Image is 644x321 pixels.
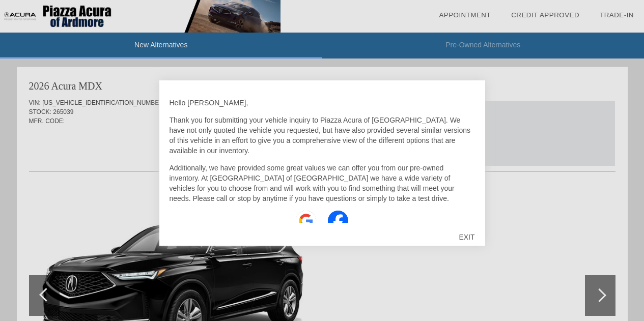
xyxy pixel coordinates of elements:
[511,11,579,19] a: Credit Approved
[170,115,475,156] p: Thank you for submitting your vehicle inquiry to Piazza Acura of [GEOGRAPHIC_DATA]. We have not o...
[449,222,485,252] div: EXIT
[328,211,348,231] img: Facebook Icon
[170,98,475,108] p: Hello [PERSON_NAME],
[296,211,316,231] img: Google Icon
[600,11,634,19] a: Trade-In
[439,11,491,19] a: Appointment
[170,163,475,203] p: Additionally, we have provided some great values we can offer you from our pre-owned inventory. A...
